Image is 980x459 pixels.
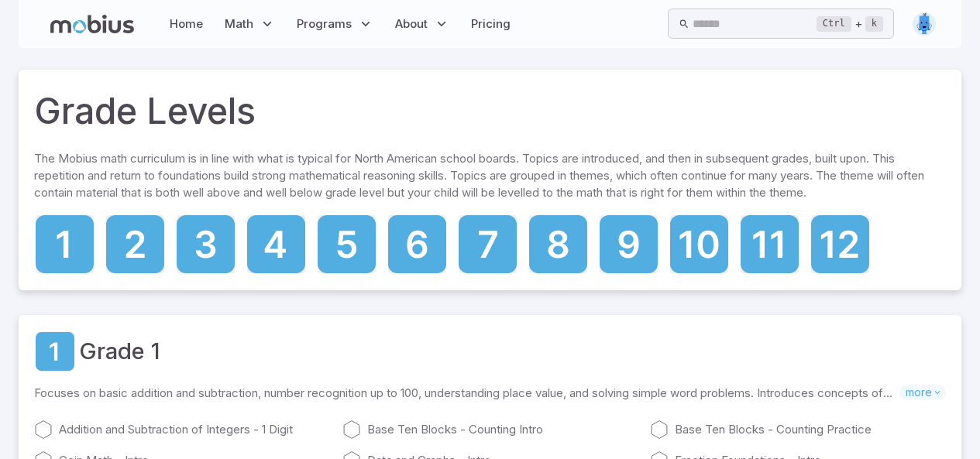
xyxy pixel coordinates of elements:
a: Grade 5 [316,214,377,275]
kbd: Ctrl [817,16,851,32]
a: Grade 12 [810,214,871,275]
a: Grade 3 [175,214,236,275]
p: Focuses on basic addition and subtraction, number recognition up to 100, understanding place valu... [34,385,899,402]
a: Grade 11 [739,214,800,275]
a: Grade 8 [528,214,589,275]
div: + [817,15,883,33]
span: Programs [297,15,352,33]
a: Base Ten Blocks - Counting Practice [650,420,946,439]
a: Base Ten Blocks - Counting Intro [342,420,638,439]
a: Grade 1 [79,334,160,368]
a: Home [165,6,208,42]
a: Pricing [466,6,515,42]
span: Math [225,15,253,33]
img: rectangle.svg [913,12,936,36]
kbd: k [865,16,883,32]
span: About [395,15,428,33]
a: Grade 1 [34,214,95,275]
h1: Grade Levels [34,85,256,138]
a: Grade 1 [34,331,76,372]
a: Grade 9 [598,214,659,275]
a: Grade 6 [387,214,448,275]
a: Addition and Subtraction of Integers - 1 Digit [34,420,330,439]
p: The Mobius math curriculum is in line with what is typical for North American school boards. Topi... [34,150,946,207]
a: Grade 10 [669,214,730,275]
a: Grade 2 [105,214,166,275]
a: Grade 7 [457,214,518,275]
a: Grade 4 [246,214,307,275]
